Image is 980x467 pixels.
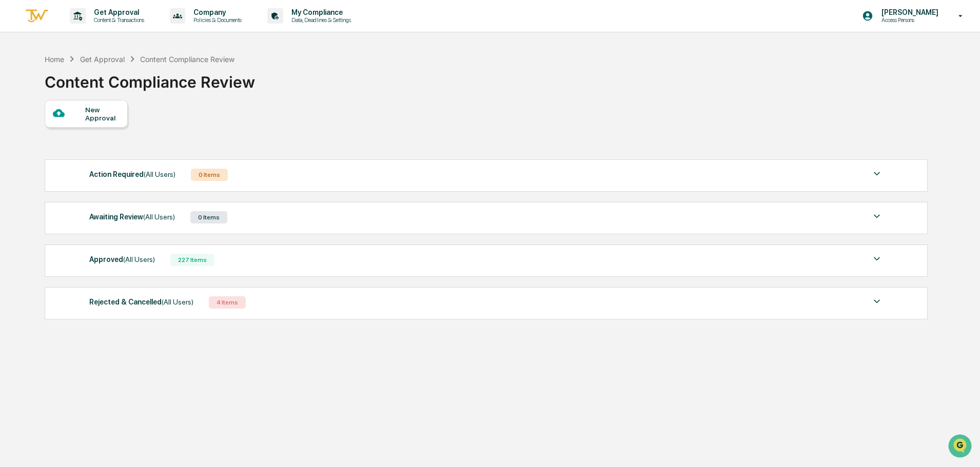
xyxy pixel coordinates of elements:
img: caret [871,295,883,308]
div: 0 Items [191,169,228,181]
div: Awaiting Review [89,210,175,224]
span: (All Users) [143,213,175,221]
div: Action Required [89,168,175,181]
div: 0 Items [190,211,227,224]
img: caret [871,168,883,180]
div: 🔎 [10,150,18,158]
a: 🗄️Attestations [70,125,131,144]
img: 1746055101610-c473b297-6a78-478c-a979-82029cc54cd1 [10,78,29,97]
p: Company [185,8,247,16]
a: Powered byPylon [72,173,124,181]
a: 🖐️Preclearance [6,125,70,144]
div: 4 Items [209,296,246,309]
span: Preclearance [21,129,66,139]
span: (All Users) [144,170,175,178]
div: 227 Items [170,254,214,266]
div: Approved [89,253,155,266]
a: 🔎Data Lookup [6,145,69,163]
span: Pylon [102,174,124,181]
div: 🗄️ [74,130,83,138]
div: Content Compliance Review [45,65,255,91]
p: Policies & Documents [185,16,247,24]
div: Home [45,55,64,64]
span: (All Users) [162,298,193,306]
p: How can we help? [10,22,187,38]
p: Access Persons [873,16,944,24]
img: logo [25,8,49,25]
span: (All Users) [123,255,155,263]
div: 🖐️ [10,130,18,138]
p: Content & Transactions [86,16,149,24]
span: Attestations [85,129,127,139]
div: New Approval [85,106,120,122]
div: We're available if you need us! [35,89,130,97]
img: caret [871,253,883,265]
p: My Compliance [283,8,356,16]
span: Data Lookup [21,149,65,159]
p: Get Approval [86,8,149,16]
img: caret [871,210,883,222]
iframe: Open customer support [947,433,975,461]
div: Start new chat [35,78,168,89]
p: [PERSON_NAME] [873,8,944,16]
button: Start new chat [174,82,187,94]
div: Content Compliance Review [140,55,234,64]
p: Data, Deadlines & Settings [283,16,356,24]
div: Rejected & Cancelled [89,295,193,309]
div: Get Approval [80,55,125,64]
